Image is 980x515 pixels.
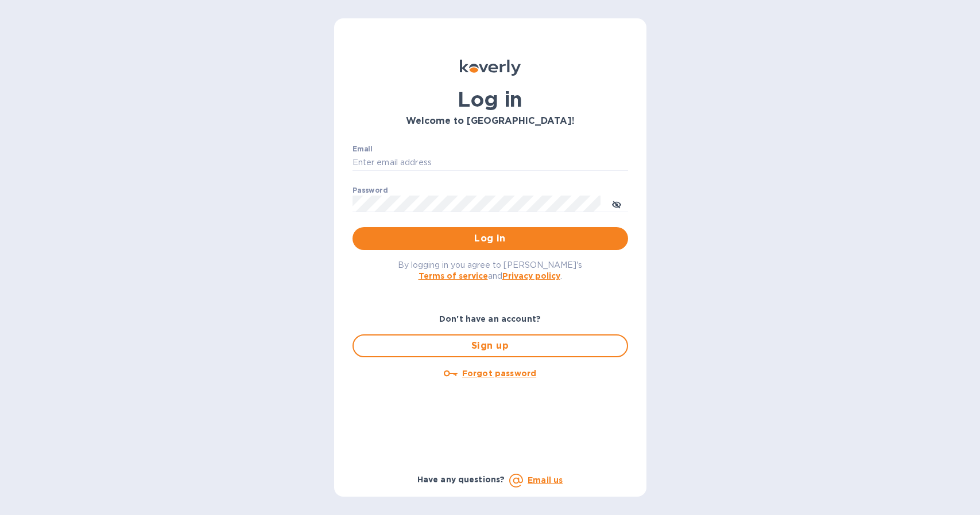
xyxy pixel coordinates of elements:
a: Email us [528,475,563,485]
span: Log in [362,232,619,245]
h1: Log in [353,87,628,111]
button: Sign up [353,334,628,357]
b: Don't have an account? [439,314,541,323]
label: Password [353,187,388,194]
input: Enter email address [353,154,628,171]
h3: Welcome to [GEOGRAPHIC_DATA]! [353,116,628,127]
b: Have any questions? [417,475,505,484]
span: Sign up [363,339,618,353]
img: Koverly [460,60,521,76]
button: Log in [353,227,628,250]
span: By logging in you agree to [PERSON_NAME]'s and . [398,260,582,280]
a: Terms of service [419,271,488,280]
u: Forgot password [462,369,536,378]
label: Email [353,146,373,153]
a: Privacy policy [502,271,560,280]
button: toggle password visibility [605,192,628,215]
